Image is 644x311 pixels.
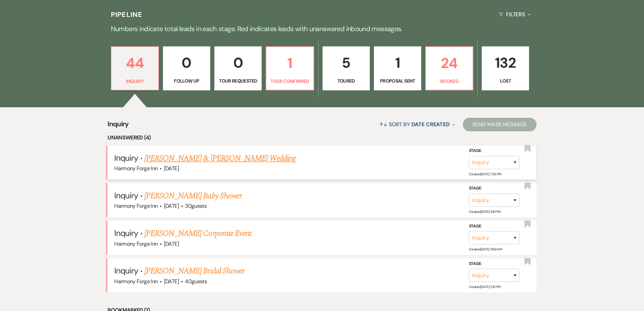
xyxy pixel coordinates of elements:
p: 0 [219,51,257,74]
span: 40 guests [185,278,207,285]
p: 132 [486,51,525,74]
p: 1 [378,51,417,74]
span: [DATE] [164,278,179,285]
p: Tour Requested [219,77,257,85]
span: Harmony Forge Inn [114,165,158,172]
button: Filters [496,5,533,23]
span: [DATE] [164,240,179,247]
label: Stage: [469,185,520,192]
span: Created: [DATE] 8:19 PM [469,209,501,214]
a: 0Tour Requested [214,46,262,90]
span: [DATE] [164,202,179,209]
a: 1Proposal Sent [374,46,421,90]
a: [PERSON_NAME] Baby Shower [144,190,242,202]
p: Booked [430,77,469,85]
label: Stage: [469,147,520,155]
button: Send Mass Message [463,118,536,131]
span: Created: [DATE] 11:49 AM [469,247,502,251]
span: ↑↓ [379,121,387,128]
p: Toured [327,77,365,85]
span: Harmony Forge Inn [114,278,158,285]
span: Inquiry [114,153,138,163]
a: 1Tour Confirmed [266,46,314,90]
a: [PERSON_NAME] Corporate Event [144,227,251,240]
p: 1 [270,52,309,74]
li: Unanswered (4) [108,133,536,142]
span: Inquiry [114,190,138,201]
label: Stage: [469,223,520,230]
p: Inquiry [116,77,154,85]
a: [PERSON_NAME] & [PERSON_NAME] Wedding [144,152,296,164]
a: 44Inquiry [111,46,159,90]
span: Harmony Forge Inn [114,202,158,209]
span: Created: [DATE] 7:26 PM [469,172,501,176]
a: [PERSON_NAME] Bridal Shower [144,265,244,277]
span: Inquiry [114,228,138,238]
a: 24Booked [425,46,473,90]
a: 0Follow Up [163,46,210,90]
span: Created: [DATE] 5:15 PM [469,285,501,289]
p: Follow Up [167,77,206,85]
button: Sort By Date Created [377,115,458,133]
p: 5 [327,51,365,74]
p: Proposal Sent [378,77,417,85]
a: 5Toured [323,46,370,90]
span: 30 guests [185,202,207,209]
label: Stage: [469,260,520,268]
h3: Pipeline [111,10,143,19]
span: [DATE] [164,165,179,172]
p: 24 [430,52,469,74]
span: Harmony Forge Inn [114,240,158,247]
span: Inquiry [108,119,129,133]
p: 44 [116,52,154,74]
a: 132Lost [482,46,529,90]
p: Lost [486,77,525,85]
p: 0 [167,51,206,74]
p: Tour Confirmed [270,77,309,85]
span: Date Created [411,121,450,128]
span: Inquiry [114,265,138,276]
p: Numbers indicate total leads in each stage. Red indicates leads with unanswered inbound messages. [79,23,566,34]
